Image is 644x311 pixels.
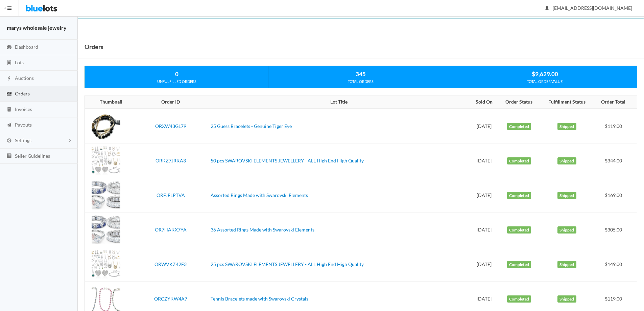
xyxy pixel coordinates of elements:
[134,95,208,109] th: Order ID
[6,138,13,144] ion-icon: cog
[544,5,550,12] ion-icon: person
[356,70,366,77] strong: 345
[557,192,576,199] label: Shipped
[540,95,594,109] th: Fulfillment Status
[6,44,13,51] ion-icon: speedometer
[155,227,187,232] a: OR7HAKX7YA
[594,95,637,109] th: Order Total
[85,42,103,52] h1: Orders
[15,75,34,81] span: Auctions
[6,60,13,66] ion-icon: clipboard
[15,44,38,50] span: Dashboard
[211,192,308,198] a: Assorted Rings Made with Swarovski Elements
[557,261,576,268] label: Shipped
[594,143,637,178] td: $344.00
[15,153,50,159] span: Seller Guidelines
[470,213,499,247] td: [DATE]
[85,79,268,85] div: UNFULFILLED ORDERS
[594,213,637,247] td: $305.00
[470,247,499,282] td: [DATE]
[594,178,637,213] td: $169.00
[211,227,314,232] a: 36 Assorted Rings Made with Swarovski Elements
[557,295,576,303] label: Shipped
[470,95,499,109] th: Sold On
[269,79,452,85] div: TOTAL ORDERS
[15,106,32,112] span: Invoices
[154,261,187,267] a: ORWVKZ42F3
[211,123,292,129] a: 25 Guess Bracelets - Genuine Tiger Eye
[507,226,531,234] label: Completed
[507,261,531,268] label: Completed
[211,296,308,302] a: Tennis Bracelets made with Swarovski Crystals
[155,123,186,129] a: ORXW43GL79
[594,109,637,143] td: $119.00
[545,5,632,11] span: [EMAIL_ADDRESS][DOMAIN_NAME]
[470,143,499,178] td: [DATE]
[453,79,637,85] div: TOTAL ORDER VALUE
[6,153,13,159] ion-icon: list box
[6,75,13,82] ion-icon: flash
[557,226,576,234] label: Shipped
[532,70,558,77] strong: $9,629.00
[154,296,187,302] a: ORCZYKW4A7
[6,107,13,113] ion-icon: calculator
[156,158,186,163] a: ORKZ7JRKA3
[507,192,531,199] label: Completed
[85,95,134,109] th: Thumbnail
[6,91,13,97] ion-icon: cash
[470,178,499,213] td: [DATE]
[7,24,67,31] strong: marys wholesale jewelry
[15,60,24,65] span: Lots
[507,123,531,130] label: Completed
[6,122,13,129] ion-icon: paper plane
[507,157,531,165] label: Completed
[470,109,499,143] td: [DATE]
[15,122,32,128] span: Payouts
[557,123,576,130] label: Shipped
[175,70,178,77] strong: 0
[557,157,576,165] label: Shipped
[507,295,531,303] label: Completed
[15,137,31,143] span: Settings
[211,261,364,267] a: 25 pcs SWAROVSKI ELEMENTS JEWELLERY - ALL High End High Quality
[498,95,540,109] th: Order Status
[594,247,637,282] td: $149.00
[15,91,30,96] span: Orders
[211,158,364,163] a: 50 pcs SWAROVSKI ELEMENTS JEWELLERY - ALL High End High Quality
[157,192,185,198] a: ORFJFLPTVA
[208,95,470,109] th: Lot Title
